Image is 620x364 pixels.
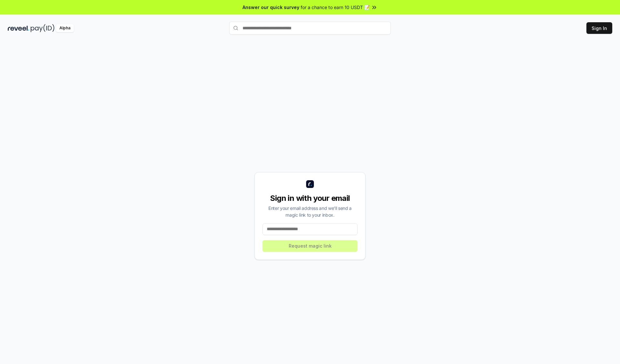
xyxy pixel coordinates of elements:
img: pay_id [31,24,55,32]
div: Sign in with your email [263,193,357,203]
div: Enter your email address and we’ll send a magic link to your inbox. [263,205,357,218]
button: Sign In [586,22,612,34]
span: Answer our quick survey [243,4,299,11]
img: logo_small [306,180,314,188]
img: reveel_dark [8,24,29,32]
span: for a chance to earn 10 USDT 📝 [301,4,370,11]
div: Alpha [56,24,74,32]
